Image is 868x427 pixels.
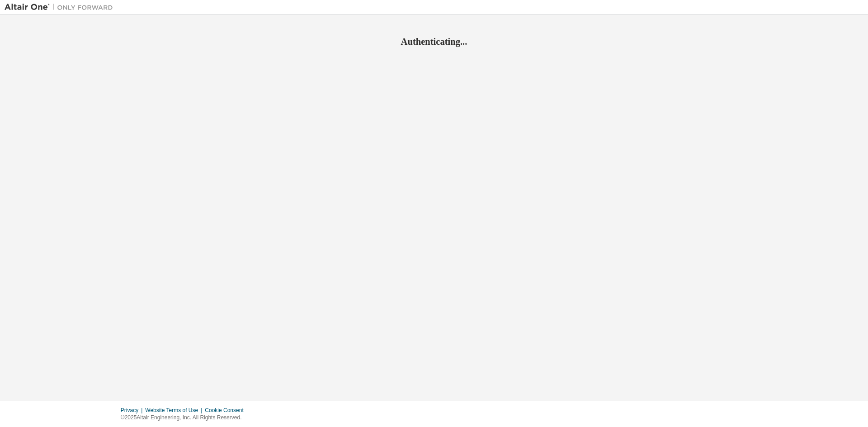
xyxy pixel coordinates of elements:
img: Altair One [5,3,118,12]
h2: Authenticating... [5,36,863,47]
p: © 2025 Altair Engineering, Inc. All Rights Reserved. [121,414,249,422]
div: Website Terms of Use [145,407,205,414]
div: Cookie Consent [205,407,249,414]
div: Privacy [121,407,145,414]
